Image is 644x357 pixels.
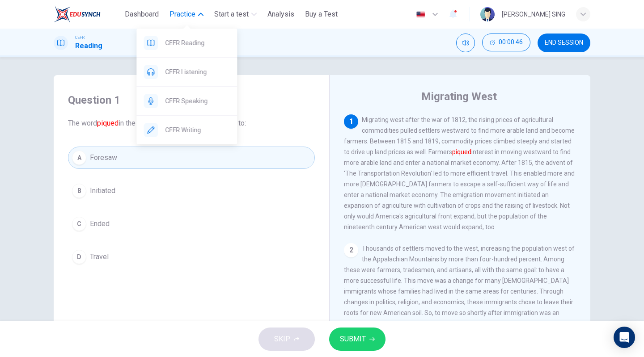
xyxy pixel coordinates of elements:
div: CEFR Reading [136,29,237,57]
span: Foresaw [90,152,117,163]
span: CEFR Reading [165,38,230,48]
button: DTravel [68,246,315,268]
span: Practice [169,9,195,20]
span: CEFR Listening [165,67,230,77]
a: ELTC logo [54,5,121,23]
span: Ended [90,218,110,229]
div: Open Intercom Messenger [614,327,635,348]
div: CEFR Writing [136,116,237,144]
div: CEFR Listening [136,58,237,86]
font: piqued [97,119,119,127]
div: CEFR Speaking [136,87,237,115]
span: CEFR Writing [165,125,230,135]
button: Analysis [264,6,298,22]
div: Hide [482,34,530,52]
img: ELTC logo [54,5,101,23]
button: 00:00:46 [482,34,530,51]
div: D [72,250,86,264]
button: Buy a Test [301,6,341,22]
button: BInitiated [68,180,315,202]
h4: Question 1 [68,93,315,107]
span: Analysis [267,9,294,20]
button: SUBMIT [329,328,386,351]
span: CEFR Speaking [165,96,230,106]
div: 1 [344,114,358,129]
span: Start a test [214,9,249,20]
button: Practice [166,6,207,22]
span: Initiated [90,185,115,196]
span: CEFR [75,34,85,41]
button: Dashboard [121,6,162,22]
div: 2 [344,243,358,257]
div: A [72,151,86,165]
img: en [415,11,426,18]
span: 00:00:46 [499,39,523,46]
button: AForesaw [68,147,315,169]
span: Buy a Test [305,9,338,20]
span: SUBMIT [340,333,366,345]
h4: Migrating West [421,89,497,104]
span: The word in the paragraph is closest in meaning to: [68,118,315,129]
div: Mute [456,34,475,52]
span: Travel [90,252,109,262]
button: Start a test [211,6,260,22]
button: END SESSION [538,34,590,52]
span: Dashboard [125,9,159,20]
div: C [72,217,86,231]
span: END SESSION [545,39,583,46]
div: [PERSON_NAME] SING [502,9,565,20]
span: Migrating west after the war of 1812, the rising prices of agricultural commodities pulled settle... [344,116,575,231]
h1: Reading [75,41,102,51]
font: piqued [452,148,471,155]
button: CEnded [68,213,315,235]
img: Profile picture [480,7,495,21]
div: B [72,184,86,198]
